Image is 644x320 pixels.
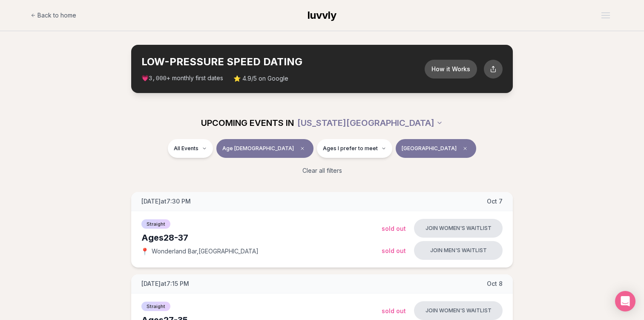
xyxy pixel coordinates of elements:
[297,143,308,154] span: Clear age
[396,139,476,158] button: [GEOGRAPHIC_DATA]Clear borough filter
[141,55,425,69] h2: LOW-PRESSURE SPEED DATING
[174,145,198,152] span: All Events
[149,75,167,82] span: 3,000
[37,11,76,20] span: Back to home
[598,9,613,22] button: Open menu
[141,232,382,244] div: Ages 28-37
[141,248,148,255] span: 📍
[141,74,223,83] span: 💗 + monthly first dates
[152,247,259,256] span: Wonderland Bar , [GEOGRAPHIC_DATA]
[297,113,443,132] button: [US_STATE][GEOGRAPHIC_DATA]
[460,143,470,154] span: Clear borough filter
[141,279,189,288] span: [DATE] at 7:15 PM
[425,60,477,79] button: How it Works
[382,247,406,254] span: Sold Out
[141,219,170,229] span: Straight
[297,161,347,180] button: Clear all filters
[308,9,336,21] span: luvvly
[414,241,503,260] button: Join men's waitlist
[317,139,392,158] button: Ages I prefer to meet
[222,145,294,152] span: Age [DEMOGRAPHIC_DATA]
[487,197,503,206] span: Oct 7
[487,279,503,288] span: Oct 8
[402,145,457,152] span: [GEOGRAPHIC_DATA]
[141,197,191,206] span: [DATE] at 7:30 PM
[382,225,406,232] span: Sold Out
[233,74,288,83] span: ⭐ 4.9/5 on Google
[382,307,406,314] span: Sold Out
[216,139,313,158] button: Age [DEMOGRAPHIC_DATA]Clear age
[414,219,503,238] button: Join women's waitlist
[201,117,294,129] span: UPCOMING EVENTS IN
[414,301,503,320] button: Join women's waitlist
[168,139,213,158] button: All Events
[323,145,378,152] span: Ages I prefer to meet
[615,291,635,311] div: Open Intercom Messenger
[31,7,76,24] a: Back to home
[308,9,336,22] a: luvvly
[141,302,170,311] span: Straight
